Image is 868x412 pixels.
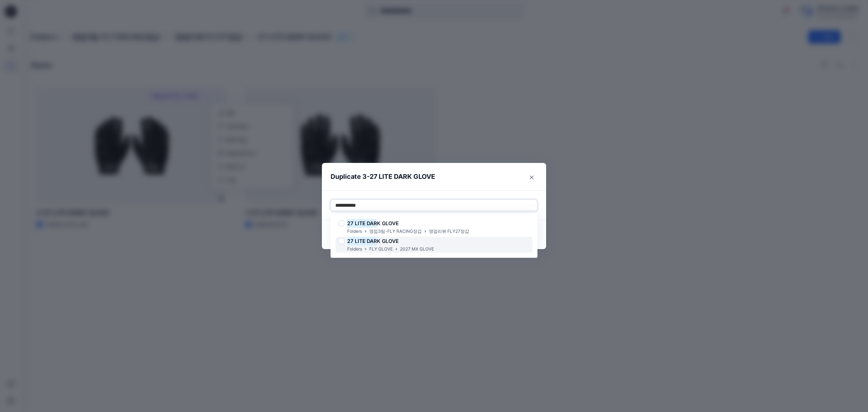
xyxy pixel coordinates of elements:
p: Duplicate 3-27 LITE DARK GLOVE [331,172,435,182]
p: Folders [347,245,362,253]
span: K GLOVE [377,238,399,244]
mark: 27 LITE DAR [347,218,377,228]
span: K GLOVE [377,220,399,226]
p: FLY GLOVE [369,245,393,253]
p: 영업리뷰 FLY27장갑 [429,228,469,235]
p: 2027 MX GLOVE [400,245,434,253]
p: 영업3팀-FLY RACING장갑 [369,228,422,235]
button: Close [526,172,537,183]
mark: 27 LITE DAR [347,236,377,246]
p: Folders [347,228,362,235]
